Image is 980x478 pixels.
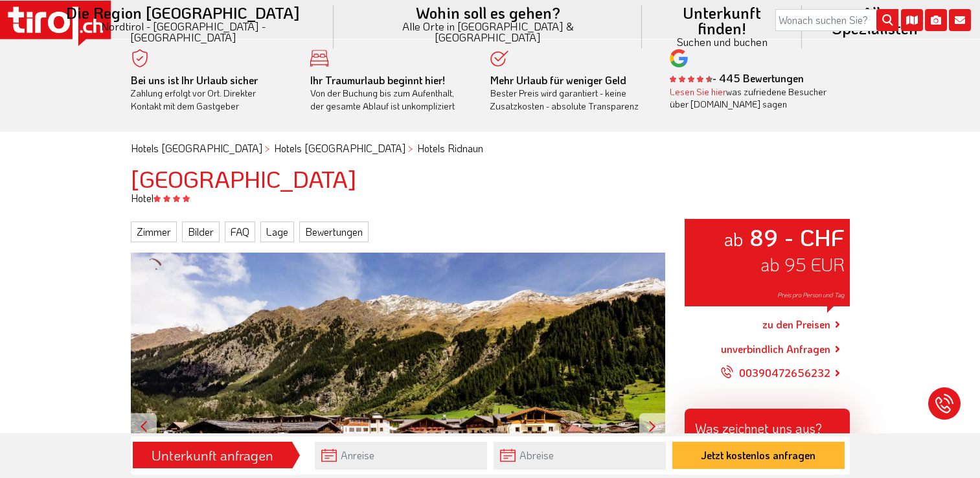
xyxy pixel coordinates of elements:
input: Anreise [315,442,487,470]
b: Bei uns ist Ihr Urlaub sicher [131,73,258,87]
h1: [GEOGRAPHIC_DATA] [131,166,850,192]
span: Preis pro Person und Tag [777,291,845,299]
small: ab [724,227,744,251]
div: Zahlung erfolgt vor Ort. Direkter Kontakt mit dem Gastgeber [131,74,291,113]
div: was zufriedene Besucher über [DOMAIN_NAME] sagen [670,85,830,111]
a: zu den Preisen [762,309,830,341]
small: Alle Orte in [GEOGRAPHIC_DATA] & [GEOGRAPHIC_DATA] [349,21,626,43]
div: Hotel [121,191,860,205]
input: Wonach suchen Sie? [775,9,898,31]
i: Kontakt [949,9,971,31]
strong: 89 - CHF [749,222,845,252]
div: Von der Buchung bis zum Aufenthalt, der gesamte Ablauf ist unkompliziert [310,74,471,113]
a: Bewertungen [299,222,369,242]
a: unverbindlich Anfragen [721,341,830,357]
small: Nordtirol - [GEOGRAPHIC_DATA] - [GEOGRAPHIC_DATA] [48,21,318,43]
div: Bester Preis wird garantiert - keine Zusatzkosten - absolute Transparenz [490,74,651,113]
a: Hotels [GEOGRAPHIC_DATA] [274,141,405,155]
a: FAQ [225,222,255,242]
input: Abreise [494,442,666,470]
b: Mehr Urlaub für weniger Geld [490,73,626,87]
b: - 445 Bewertungen [670,71,804,85]
div: Unterkunft anfragen [137,444,288,466]
span: ab 95 EUR [760,253,845,276]
button: Jetzt kostenlos anfragen [672,442,845,469]
small: Suchen und buchen [657,36,786,47]
a: Lesen Sie hier [670,85,726,98]
a: Bilder [182,222,220,242]
a: Zimmer [131,222,177,242]
b: Ihr Traumurlaub beginnt hier! [310,73,445,87]
div: Was zeichnet uns aus? [685,409,850,442]
i: Fotogalerie [925,9,947,31]
a: 00390472656232 [721,357,830,389]
a: Lage [260,222,294,242]
a: Hotels [GEOGRAPHIC_DATA] [131,141,262,155]
i: Karte öffnen [901,9,923,31]
a: Hotels Ridnaun [417,141,483,155]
